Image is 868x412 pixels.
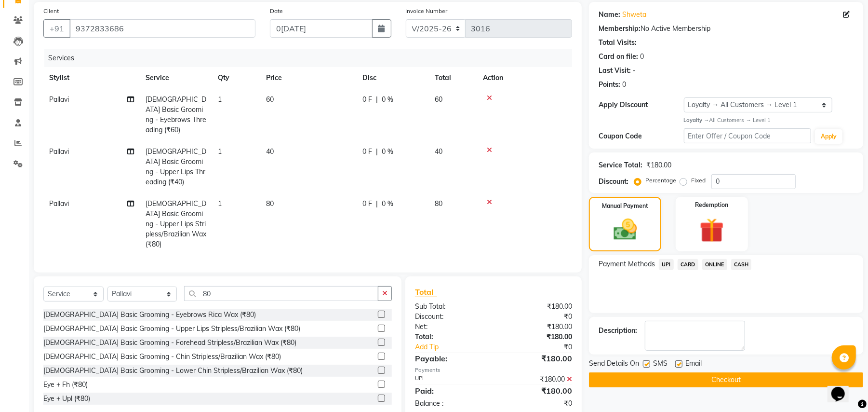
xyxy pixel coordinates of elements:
span: 80 [435,199,442,208]
th: Service [140,67,212,89]
span: Pallavi [49,147,69,156]
span: UPI [659,259,674,270]
div: ₹180.00 [494,374,579,385]
div: Name: [599,10,620,20]
span: [DEMOGRAPHIC_DATA] Basic Grooming - Eyebrows Threading (₹60) [146,95,206,134]
div: Last Visit: [599,66,631,76]
label: Percentage [645,176,676,185]
div: Card on file: [599,52,638,62]
img: _cash.svg [606,216,644,243]
div: ₹0 [494,312,579,322]
span: CARD [678,259,698,270]
div: ₹180.00 [494,332,579,342]
th: Price [260,67,357,89]
div: - [633,66,636,76]
span: | [376,199,378,209]
span: 1 [218,95,222,104]
span: 0 % [382,95,393,105]
span: [DEMOGRAPHIC_DATA] Basic Grooming - Upper Lips Stripless/Brazilian Wax (₹80) [146,199,206,248]
span: 1 [218,147,222,156]
div: [DEMOGRAPHIC_DATA] Basic Grooming - Eyebrows Rica Wax (₹80) [43,310,256,320]
strong: Loyalty → [684,117,709,124]
span: 40 [435,147,442,156]
label: Date [270,7,283,15]
span: Payment Methods [599,259,655,269]
div: Payable: [408,353,494,364]
div: Points: [599,80,620,90]
div: Description: [599,326,637,336]
div: Apply Discount [599,100,683,110]
div: Net: [408,322,494,332]
div: Coupon Code [599,131,683,141]
label: Invoice Number [406,7,448,15]
span: 60 [266,95,274,104]
div: ₹0 [508,342,579,352]
a: Shweta [622,10,646,20]
span: 0 F [362,95,372,105]
span: 0 F [362,199,372,209]
img: _gift.svg [692,215,732,246]
label: Manual Payment [602,202,648,210]
div: Eye + Fh (₹80) [43,380,88,390]
div: ₹180.00 [494,302,579,312]
div: Services [44,49,579,67]
th: Stylist [43,67,140,89]
div: 0 [622,80,626,90]
div: Total Visits: [599,38,637,48]
div: Total: [408,332,494,342]
span: CASH [731,259,752,270]
th: Qty [212,67,260,89]
label: Redemption [695,201,728,209]
span: 0 % [382,147,393,157]
div: Service Total: [599,160,642,170]
div: [DEMOGRAPHIC_DATA] Basic Grooming - Lower Chin Stripless/Brazilian Wax (₹80) [43,366,303,376]
span: Total [415,287,437,297]
input: Search by Name/Mobile/Email/Code [69,19,255,38]
div: ₹180.00 [646,160,671,170]
th: Action [477,67,572,89]
div: UPI [408,374,494,385]
div: 0 [640,52,644,62]
button: Checkout [589,372,863,387]
div: ₹0 [494,398,579,409]
span: SMS [653,358,668,371]
div: Payments [415,366,572,374]
div: [DEMOGRAPHIC_DATA] Basic Grooming - Upper Lips Stripless/Brazilian Wax (₹80) [43,324,300,334]
span: 40 [266,147,274,156]
span: 0 % [382,199,393,209]
a: Add Tip [408,342,508,352]
span: Email [685,358,702,371]
button: Apply [815,129,842,144]
span: Pallavi [49,199,69,208]
iframe: chat widget [828,373,858,402]
div: No Active Membership [599,24,854,34]
span: 0 F [362,147,372,157]
span: Pallavi [49,95,69,104]
div: Membership: [599,24,641,34]
div: ₹180.00 [494,385,579,397]
span: 80 [266,199,274,208]
input: Enter Offer / Coupon Code [684,128,811,143]
span: | [376,95,378,105]
div: ₹180.00 [494,353,579,364]
span: [DEMOGRAPHIC_DATA] Basic Grooming - Upper Lips Threading (₹40) [146,147,206,186]
span: 1 [218,199,222,208]
th: Total [429,67,477,89]
th: Disc [357,67,429,89]
span: 60 [435,95,442,104]
div: [DEMOGRAPHIC_DATA] Basic Grooming - Forehead Stripless/Brazilian Wax (₹80) [43,338,296,348]
div: Discount: [599,177,628,187]
div: [DEMOGRAPHIC_DATA] Basic Grooming - Chin Stripless/Brazilian Wax (₹80) [43,352,281,362]
button: +91 [43,19,70,38]
label: Fixed [691,176,706,185]
div: All Customers → Level 1 [684,116,854,124]
span: Send Details On [589,358,639,371]
input: Search or Scan [184,286,378,301]
div: Balance : [408,398,494,409]
div: Paid: [408,385,494,397]
div: Sub Total: [408,302,494,312]
div: Eye + Upl (₹80) [43,394,90,404]
div: ₹180.00 [494,322,579,332]
span: ONLINE [702,259,727,270]
span: | [376,147,378,157]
